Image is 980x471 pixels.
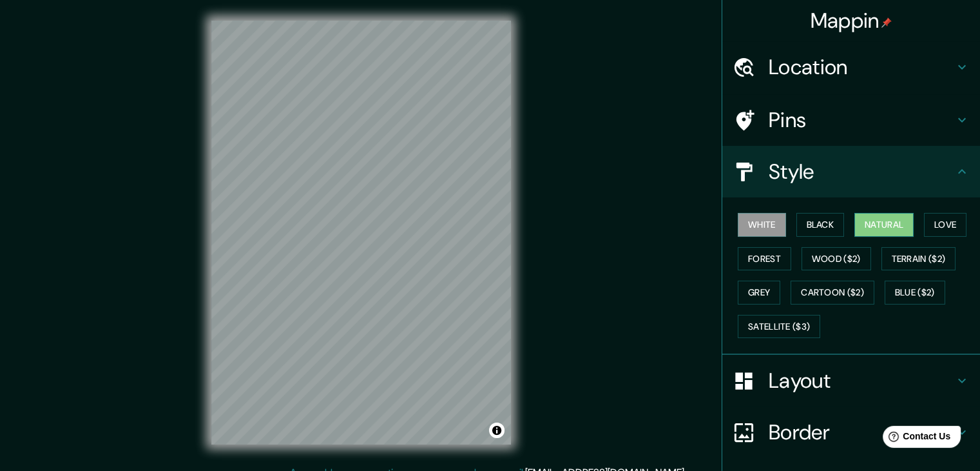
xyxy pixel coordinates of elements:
div: Location [722,41,980,93]
button: Grey [738,281,780,305]
h4: Layout [769,368,954,394]
button: Cartoon ($2) [791,281,874,305]
div: Layout [722,355,980,406]
div: Style [722,146,980,197]
button: Toggle attribution [489,423,504,438]
div: Border [722,406,980,458]
button: Wood ($2) [802,247,871,271]
img: pin-icon.png [881,17,892,28]
h4: Pins [769,107,954,133]
h4: Style [769,159,954,185]
h4: Border [769,419,954,445]
button: Love [924,213,966,237]
iframe: Help widget launcher [865,421,966,457]
h4: Location [769,54,954,80]
button: Natural [854,213,914,237]
h4: Mappin [811,8,892,34]
button: Forest [738,247,791,271]
button: Terrain ($2) [881,247,956,271]
div: Pins [722,94,980,146]
button: White [738,213,786,237]
button: Blue ($2) [885,281,945,305]
button: Satellite ($3) [738,315,820,339]
button: Black [796,213,845,237]
canvas: Map [211,21,511,445]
